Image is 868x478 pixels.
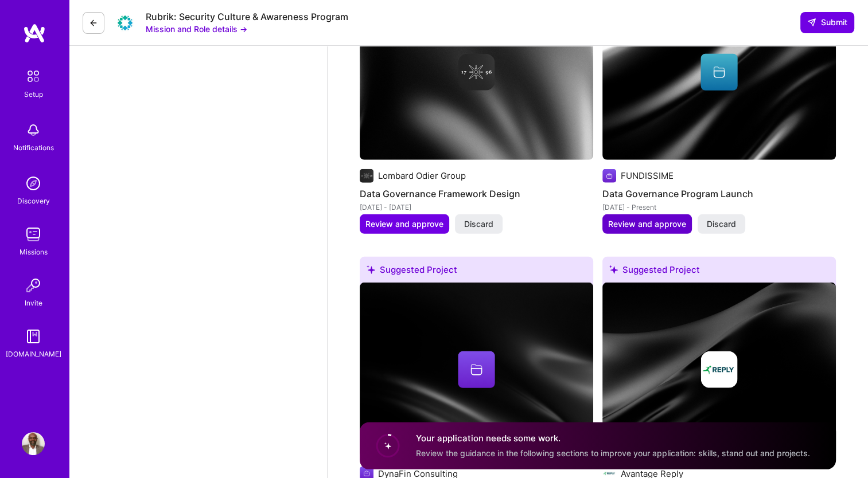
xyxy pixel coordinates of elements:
span: Submit [807,17,847,28]
img: User Avatar [22,432,45,455]
img: discovery [22,172,45,195]
button: Discard [698,214,745,234]
i: icon SuggestedTeams [367,265,375,274]
img: setup [21,64,45,88]
button: Mission and Role details → [146,23,247,35]
button: Review and approve [360,214,449,234]
div: Invite [25,297,42,309]
img: cover [602,283,836,457]
button: Review and approve [602,214,692,234]
i: icon SuggestedTeams [609,265,618,274]
span: Review and approve [608,218,686,230]
div: Setup [24,88,43,100]
img: Company logo [701,351,738,388]
div: Missions [20,246,48,258]
img: cover [360,283,593,457]
div: Suggested Project [360,257,593,287]
img: Company logo [458,54,495,91]
a: User Avatar [19,432,48,455]
button: Discard [455,214,503,234]
div: Lombard Odier Group [378,170,466,182]
h4: Data Governance Framework Design [360,186,593,201]
img: Company logo [602,169,616,183]
img: Invite [22,274,45,297]
button: Submit [800,12,854,33]
h4: Data Governance Program Launch [602,186,836,201]
span: Discard [464,218,493,230]
img: Company Logo [114,11,137,34]
div: Suggested Project [602,257,836,287]
span: Discard [707,218,736,230]
img: teamwork [22,223,45,246]
span: Review and approve [365,218,443,230]
i: icon LeftArrowDark [89,18,98,28]
div: [DATE] - Present [602,201,836,213]
div: Discovery [17,195,50,207]
h4: Your application needs some work. [416,432,810,444]
div: [DOMAIN_NAME] [6,348,61,360]
img: bell [22,119,45,142]
i: icon SendLight [807,18,816,27]
div: [DATE] - [DATE] [360,201,593,213]
span: Review the guidance in the following sections to improve your application: skills, stand out and ... [416,448,810,457]
img: guide book [22,325,45,348]
div: Notifications [13,142,54,154]
img: logo [23,23,46,44]
img: Company logo [360,169,373,183]
div: Rubrik: Security Culture & Awareness Program [146,11,348,23]
div: FUNDISSIME [621,170,674,182]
